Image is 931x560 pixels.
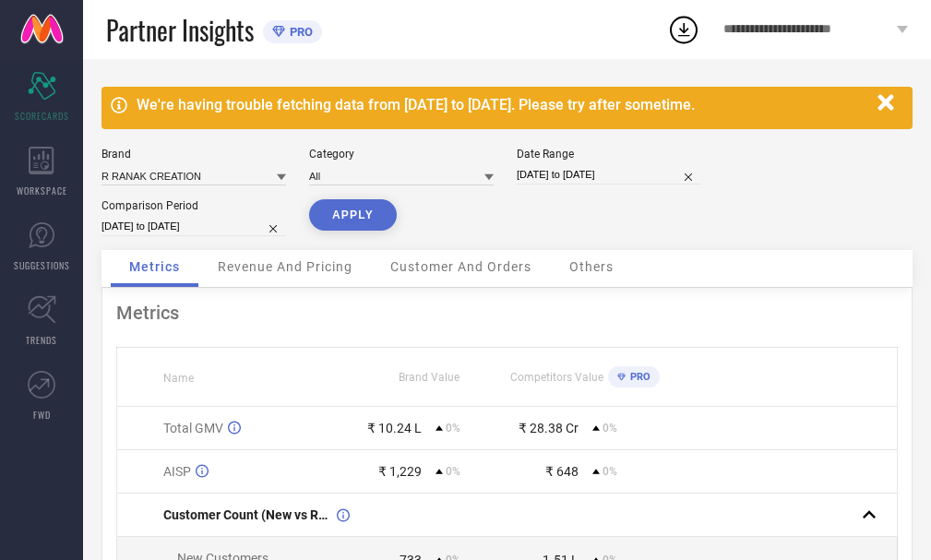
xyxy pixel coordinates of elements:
[603,465,617,478] span: 0%
[603,422,617,435] span: 0%
[218,259,352,274] span: Revenue And Pricing
[163,421,223,435] span: Total GMV
[309,148,494,161] div: Category
[163,507,332,522] span: Customer Count (New vs Repeat)
[378,464,422,479] div: ₹ 1,229
[33,408,51,422] span: FWD
[545,464,579,479] div: ₹ 648
[399,371,460,384] span: Brand Value
[510,371,603,384] span: Competitors Value
[285,25,313,39] span: PRO
[390,259,531,274] span: Customer And Orders
[106,11,254,49] span: Partner Insights
[101,217,286,236] input: Select comparison period
[309,199,397,231] button: APPLY
[101,148,286,161] div: Brand
[569,259,614,274] span: Others
[137,96,868,113] div: We're having trouble fetching data from [DATE] to [DATE]. Please try after sometime.
[519,421,579,435] div: ₹ 28.38 Cr
[14,258,70,272] span: SUGGESTIONS
[367,421,422,435] div: ₹ 10.24 L
[626,371,651,383] span: PRO
[15,109,69,123] span: SCORECARDS
[517,165,701,185] input: Select date range
[667,13,700,46] div: Open download list
[17,184,67,197] span: WORKSPACE
[101,199,286,212] div: Comparison Period
[116,302,898,324] div: Metrics
[446,465,460,478] span: 0%
[129,259,180,274] span: Metrics
[446,422,460,435] span: 0%
[26,333,57,347] span: TRENDS
[163,372,194,385] span: Name
[163,464,191,479] span: AISP
[517,148,701,161] div: Date Range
